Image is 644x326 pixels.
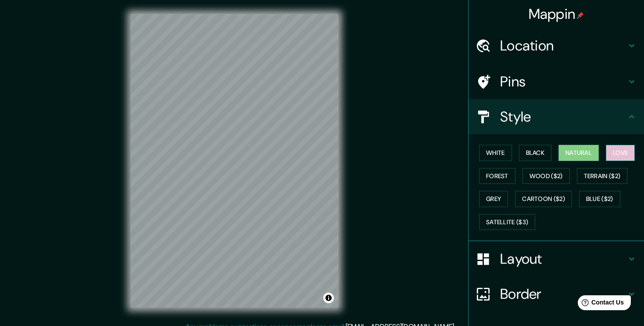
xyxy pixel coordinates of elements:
button: Wood ($2) [522,168,570,184]
button: Grey [479,191,508,207]
button: Black [519,145,552,161]
button: Natural [558,145,599,161]
button: Blue ($2) [579,191,620,207]
button: Cartoon ($2) [515,191,572,207]
button: Love [606,145,635,161]
h4: Mappin [529,5,584,23]
h4: Location [500,37,626,54]
h4: Style [500,108,626,125]
h4: Pins [500,73,626,90]
button: White [479,145,512,161]
iframe: Help widget launcher [566,292,634,316]
img: pin-icon.png [577,12,584,19]
div: Pins [469,64,644,99]
div: Border [469,276,644,312]
button: Toggle attribution [323,293,334,303]
div: Layout [469,241,644,276]
h4: Border [500,285,626,303]
div: Style [469,99,644,134]
canvas: Map [131,14,338,308]
h4: Layout [500,250,626,268]
button: Satellite ($3) [479,214,535,230]
button: Terrain ($2) [577,168,628,184]
button: Forest [479,168,515,184]
div: Location [469,28,644,63]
